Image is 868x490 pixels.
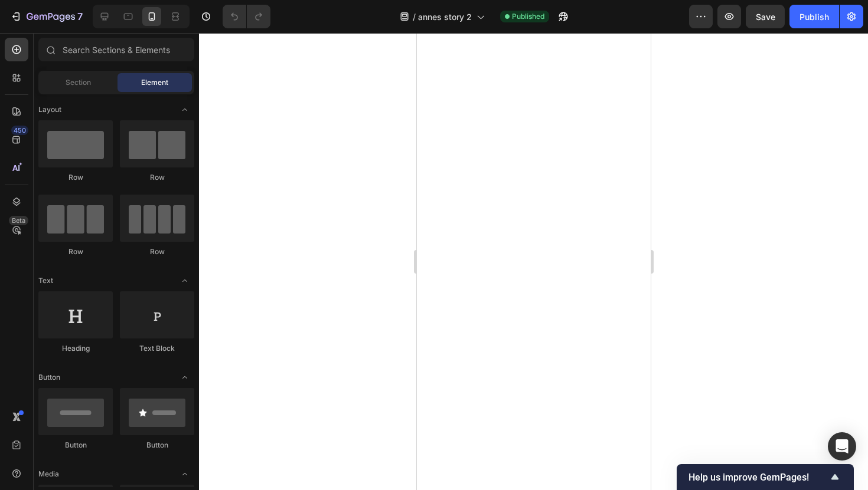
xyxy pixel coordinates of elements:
div: Open Intercom Messenger [828,432,856,461]
div: 450 [11,126,28,135]
div: Button [38,440,113,450]
input: Search Sections & Elements [38,38,194,61]
p: 7 [77,9,83,24]
span: Save [756,12,775,22]
span: Toggle open [175,368,194,387]
span: Section [66,77,91,88]
button: Save [746,5,785,28]
div: Heading [38,343,113,354]
button: Publish [789,5,839,28]
span: Toggle open [175,271,194,290]
div: Row [38,246,113,257]
span: Media [38,469,59,479]
span: Element [141,77,168,88]
button: 7 [5,5,88,28]
div: Button [120,440,194,450]
span: Text [38,275,53,286]
div: Row [120,172,194,183]
div: Text Block [120,343,194,354]
span: Help us improve GemPages! [688,472,828,483]
span: Toggle open [175,465,194,484]
span: Layout [38,104,61,115]
iframe: Design area [417,33,651,490]
span: / [413,11,416,23]
span: Button [38,372,60,383]
div: Publish [800,11,829,23]
span: Toggle open [175,100,194,119]
span: annes story 2 [418,11,472,23]
span: Published [512,11,544,22]
button: Show survey - Help us improve GemPages! [688,470,842,484]
div: Row [38,172,113,183]
div: Undo/Redo [223,5,270,28]
div: Beta [9,216,28,225]
div: Row [120,246,194,257]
